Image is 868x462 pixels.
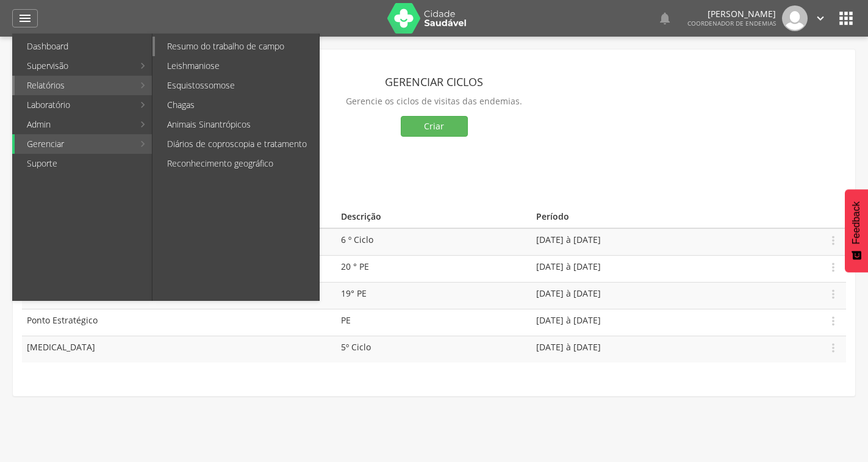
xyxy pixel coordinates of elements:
[155,56,319,76] a: Leishmaniose
[341,287,367,299] span: 19° PE
[531,309,822,336] td: [DATE] à [DATE]
[827,314,840,328] i: 
[155,37,319,56] a: Resumo do trabalho de campo
[401,116,468,137] button: Criar
[15,154,152,173] a: Suporte
[827,341,840,355] i: 
[15,115,134,134] a: Admin
[12,9,38,27] a: 
[22,93,846,110] p: Gerencie os ciclos de visitas das endemias.
[531,336,822,363] td: [DATE] à [DATE]
[341,314,351,326] span: PE
[827,234,840,247] i: 
[341,341,371,353] span: 5º Ciclo
[531,282,822,309] td: [DATE] à [DATE]
[155,76,319,95] a: Esquistossomose
[15,134,134,154] a: Gerenciar
[155,154,319,173] a: Reconhecimento geográfico
[827,287,840,301] i: 
[15,76,134,95] a: Relatórios
[836,9,856,28] i: 
[341,261,369,272] span: 20 ° PE
[155,115,319,134] a: Animais Sinantrópicos
[341,234,373,245] span: 6 º Ciclo
[531,228,822,256] td: [DATE] à [DATE]
[658,5,672,31] a: 
[15,56,134,76] a: Supervisão
[15,37,152,56] a: Dashboard
[22,309,336,336] td: Ponto Estratégico
[18,11,32,26] i: 
[336,206,531,228] th: Descrição
[814,5,827,31] a: 
[531,206,822,228] th: Período
[814,12,827,25] i: 
[22,71,846,93] header: Gerenciar ciclos
[15,95,134,115] a: Laboratório
[851,201,862,244] span: Feedback
[531,255,822,282] td: [DATE] à [DATE]
[845,189,868,272] button: Feedback - Mostrar pesquisa
[155,134,319,154] a: Diários de coproscopia e tratamento
[658,11,672,26] i: 
[155,95,319,115] a: Chagas
[687,19,776,27] span: Coordenador de Endemias
[22,336,336,363] td: [MEDICAL_DATA]
[687,10,776,18] p: [PERSON_NAME]
[827,261,840,274] i: 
